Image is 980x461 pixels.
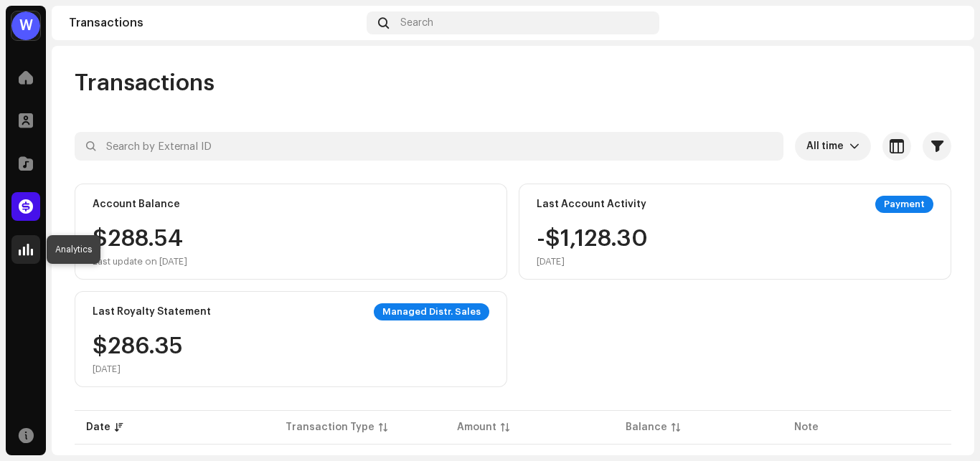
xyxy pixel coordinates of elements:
div: Date [86,420,110,434]
span: Transactions [75,69,215,98]
div: Transaction Type [286,420,374,434]
span: Search [400,17,433,29]
div: W [11,11,40,40]
div: Payment [875,196,933,213]
div: Managed Distr. Sales [374,303,489,320]
span: All time [806,132,849,161]
div: dropdown trigger [849,132,859,161]
div: Balance [626,420,667,434]
div: Last Account Activity [537,199,646,210]
div: Transactions [69,17,361,29]
div: Account Balance [93,199,180,210]
img: 1f19be3d-3a90-4501-a186-b4783bf2361b [934,11,957,34]
div: [DATE] [93,363,183,375]
div: Amount [457,420,496,434]
input: Search by External ID [75,132,783,161]
div: Last update on [DATE] [93,256,187,267]
div: [DATE] [537,256,648,267]
div: Last Royalty Statement [93,306,211,318]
